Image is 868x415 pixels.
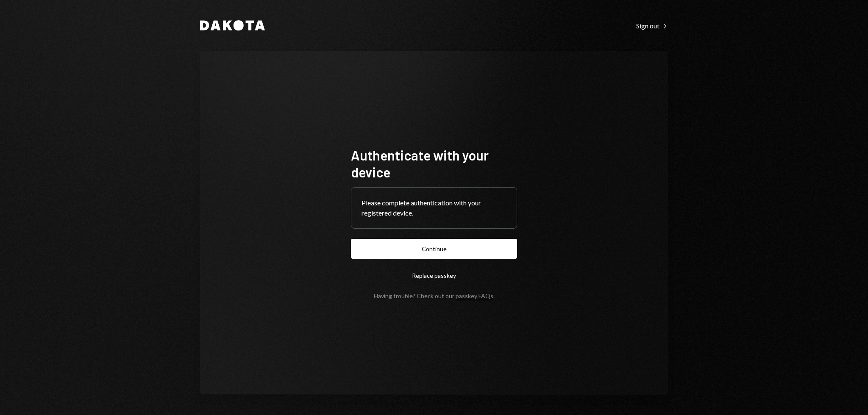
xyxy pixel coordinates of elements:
[456,292,493,300] a: passkey FAQs
[636,21,668,30] a: Sign out
[351,147,517,180] h1: Authenticate with your device
[351,239,517,259] button: Continue
[636,22,668,30] div: Sign out
[362,198,506,218] div: Please complete authentication with your registered device.
[351,266,517,285] button: Replace passkey
[374,292,495,299] div: Having trouble? Check out our .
